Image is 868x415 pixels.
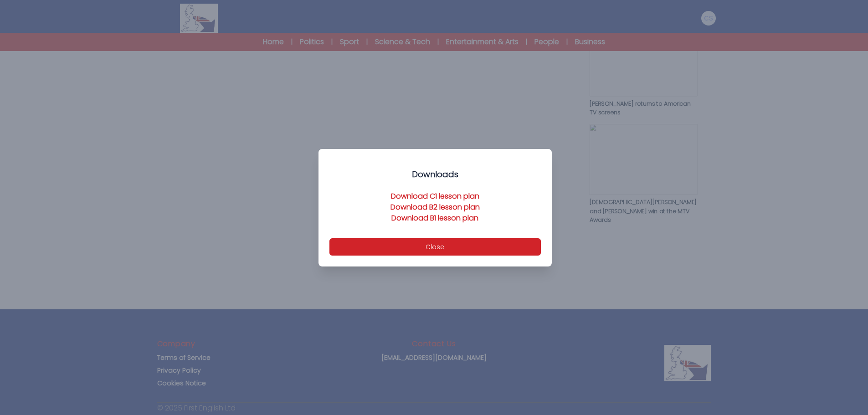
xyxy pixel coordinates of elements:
a: Download C1 lesson plan [391,191,479,201]
button: Close [329,238,541,256]
a: Close [329,241,541,252]
h3: Downloads [329,169,541,180]
a: Download B2 lesson plan [390,202,480,212]
a: Download B1 lesson plan [391,213,478,223]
